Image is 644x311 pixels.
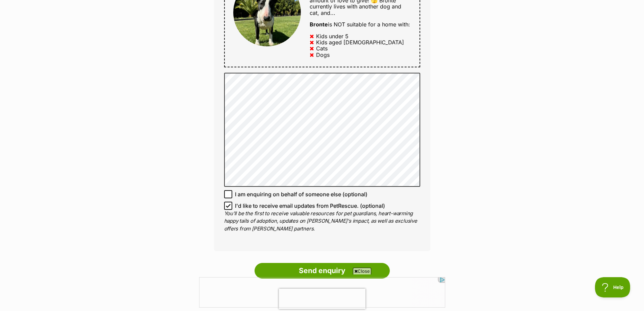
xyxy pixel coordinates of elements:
[316,45,328,51] div: Cats
[255,263,390,279] input: Send enquiry
[310,21,328,28] strong: Bronte
[316,39,404,45] div: Kids aged [DEMOGRAPHIC_DATA]
[235,202,385,210] span: I'd like to receive email updates from PetRescue. (optional)
[353,268,371,274] span: Close
[316,33,349,39] div: Kids under 5
[199,277,445,308] iframe: Advertisement
[310,21,411,27] div: is NOT suitable for a home with:
[235,190,367,198] span: I am enquiring on behalf of someone else (optional)
[316,52,330,58] div: Dogs
[595,277,630,297] iframe: Help Scout Beacon - Open
[224,210,420,233] p: You'll be the first to receive valuable resources for pet guardians, heart-warming happy tails of...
